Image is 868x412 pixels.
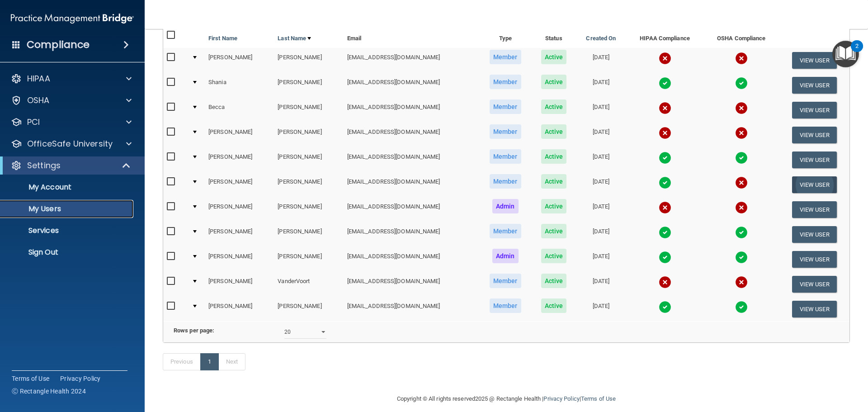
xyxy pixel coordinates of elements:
[735,201,748,214] img: cross.ca9f0e7f.svg
[344,172,479,197] td: [EMAIL_ADDRESS][DOMAIN_NAME]
[659,127,671,139] img: cross.ca9f0e7f.svg
[659,251,671,264] img: tick.e7d51cea.svg
[490,224,521,238] span: Member
[586,33,616,44] a: Created On
[205,222,274,247] td: [PERSON_NAME]
[576,197,626,222] td: [DATE]
[344,197,479,222] td: [EMAIL_ADDRESS][DOMAIN_NAME]
[11,117,132,128] a: PCI
[274,147,343,172] td: [PERSON_NAME]
[274,197,343,222] td: [PERSON_NAME]
[27,138,113,149] p: OfficeSafe University
[792,176,837,193] button: View User
[344,73,479,98] td: [EMAIL_ADDRESS][DOMAIN_NAME]
[205,73,274,98] td: Shania
[735,251,748,264] img: tick.e7d51cea.svg
[12,374,49,383] a: Terms of Use
[576,48,626,73] td: [DATE]
[659,77,671,90] img: tick.e7d51cea.svg
[344,222,479,247] td: [EMAIL_ADDRESS][DOMAIN_NAME]
[541,149,567,164] span: Active
[735,127,748,139] img: cross.ca9f0e7f.svg
[541,249,567,263] span: Active
[205,247,274,272] td: [PERSON_NAME]
[27,95,50,106] p: OSHA
[490,99,521,114] span: Member
[274,123,343,147] td: [PERSON_NAME]
[274,98,343,123] td: [PERSON_NAME]
[659,301,671,313] img: tick.e7d51cea.svg
[274,272,343,297] td: VanderVoort
[576,147,626,172] td: [DATE]
[659,102,671,114] img: cross.ca9f0e7f.svg
[855,46,859,58] div: 2
[576,98,626,123] td: [DATE]
[11,9,134,28] img: PMB logo
[205,297,274,321] td: [PERSON_NAME]
[208,33,237,44] a: First Name
[200,353,219,370] a: 1
[163,353,201,370] a: Previous
[541,99,567,114] span: Active
[659,176,671,189] img: tick.e7d51cea.svg
[27,160,61,171] p: Settings
[27,117,40,128] p: PCI
[344,272,479,297] td: [EMAIL_ADDRESS][DOMAIN_NAME]
[712,348,857,384] iframe: Drift Widget Chat Controller
[792,152,837,168] button: View User
[576,247,626,272] td: [DATE]
[659,276,671,289] img: cross.ca9f0e7f.svg
[659,152,671,164] img: tick.e7d51cea.svg
[205,272,274,297] td: [PERSON_NAME]
[541,75,567,89] span: Active
[543,395,579,402] a: Privacy Policy
[205,172,274,197] td: [PERSON_NAME]
[492,249,519,263] span: Admin
[792,201,837,218] button: View User
[541,224,567,238] span: Active
[490,149,521,164] span: Member
[735,152,748,164] img: tick.e7d51cea.svg
[703,26,779,48] th: OSHA Compliance
[27,73,50,84] p: HIPAA
[735,77,748,90] img: tick.e7d51cea.svg
[11,138,132,149] a: OfficeSafe University
[735,226,748,239] img: tick.e7d51cea.svg
[492,199,519,213] span: Admin
[792,226,837,243] button: View User
[792,276,837,293] button: View User
[576,222,626,247] td: [DATE]
[174,327,214,334] b: Rows per page:
[12,387,86,396] span: Ⓒ Rectangle Health 2024
[6,183,129,192] p: My Account
[344,98,479,123] td: [EMAIL_ADDRESS][DOMAIN_NAME]
[541,124,567,139] span: Active
[581,395,616,402] a: Terms of Use
[205,98,274,123] td: Becca
[659,226,671,239] img: tick.e7d51cea.svg
[490,298,521,313] span: Member
[541,274,567,288] span: Active
[735,276,748,289] img: cross.ca9f0e7f.svg
[792,127,837,143] button: View User
[576,73,626,98] td: [DATE]
[205,48,274,73] td: [PERSON_NAME]
[274,73,343,98] td: [PERSON_NAME]
[27,38,90,51] h4: Compliance
[792,251,837,268] button: View User
[541,298,567,313] span: Active
[6,204,129,213] p: My Users
[344,123,479,147] td: [EMAIL_ADDRESS][DOMAIN_NAME]
[479,26,532,48] th: Type
[205,123,274,147] td: [PERSON_NAME]
[541,174,567,189] span: Active
[344,147,479,172] td: [EMAIL_ADDRESS][DOMAIN_NAME]
[532,26,576,48] th: Status
[11,95,132,106] a: OSHA
[792,52,837,69] button: View User
[490,174,521,189] span: Member
[735,176,748,189] img: cross.ca9f0e7f.svg
[576,123,626,147] td: [DATE]
[576,272,626,297] td: [DATE]
[735,102,748,114] img: cross.ca9f0e7f.svg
